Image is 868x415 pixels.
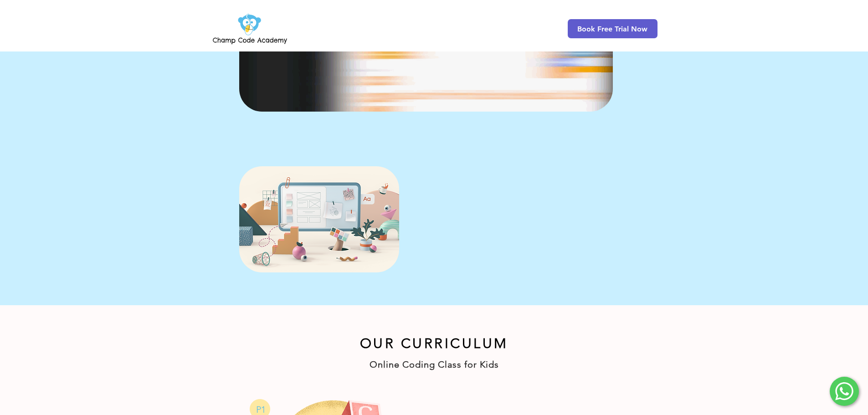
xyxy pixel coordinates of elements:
span: OUR CURRICULUM [360,335,508,352]
img: Champ Code Academy Logo PNG.png [211,11,289,46]
img: Champ Code Academy Free Online Coding Trial Illustration 1 [239,166,399,272]
span: Book Free Trial Now [577,25,647,33]
a: Book Free Trial Now [568,19,657,38]
span: P1 [256,404,266,415]
span: Online Coding Class for Kids [370,359,499,370]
